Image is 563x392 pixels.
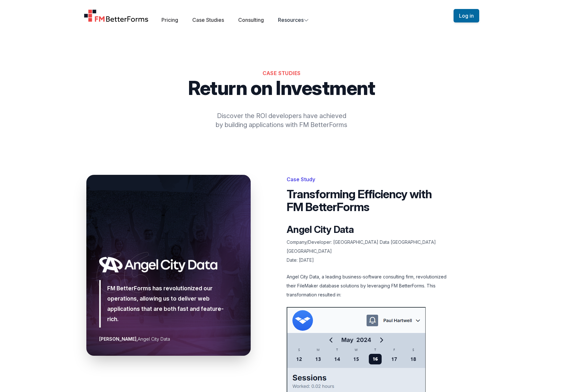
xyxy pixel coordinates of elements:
p: Discover the ROI developers have achieved by building applications with FM BetterForms [189,111,374,129]
p: FM BetterForms has revolutionized our operations, allowing us to deliver web applications that ar... [107,283,231,324]
p: Company/Developer: [GEOGRAPHIC_DATA] Data [GEOGRAPHIC_DATA] [GEOGRAPHIC_DATA] Date: [DATE] [287,238,451,265]
nav: Global [76,8,487,24]
strong: [PERSON_NAME], [99,336,138,342]
h2: Angel City Data [287,224,451,235]
a: Consulting [238,17,264,23]
h1: Transforming Efficiency with FM BetterForms [287,188,451,213]
p: Angel City Data, a leading business-software consulting firm, revolutionized their FileMaker data... [287,272,451,299]
a: Case Studies [192,17,224,23]
figcaption: Angel City Data [99,335,238,343]
p: Case Study [287,175,451,184]
h2: Case Studies [86,69,477,77]
p: Return on Investment [86,78,477,98]
button: Resources [278,16,309,24]
button: Log in [454,9,479,22]
a: Pricing [161,17,178,23]
a: Home [84,9,149,22]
